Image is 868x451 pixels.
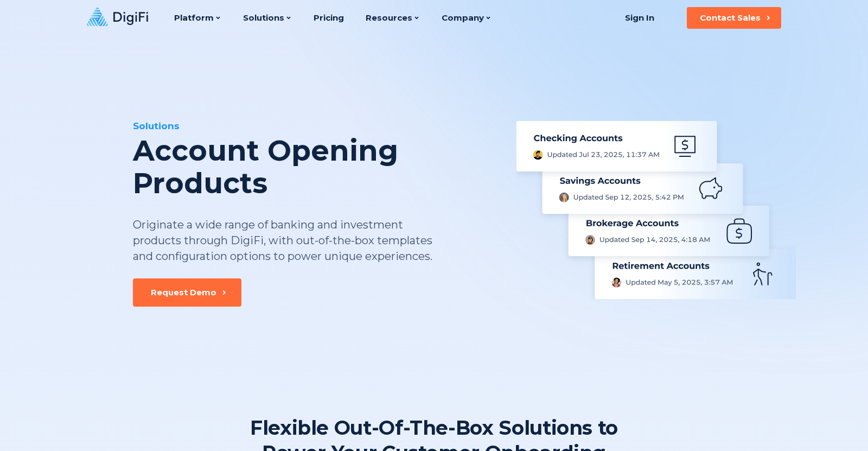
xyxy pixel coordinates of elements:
[133,278,241,307] button: Request Demo
[700,12,761,23] div: Contact Sales
[687,7,781,29] button: Contact Sales
[133,135,497,200] div: Account Opening Products
[133,217,441,264] div: Originate a wide range of banking and investment products through DigiFi, with out-of-the-box tem...
[151,287,216,298] div: Request Demo
[133,119,497,132] div: Solutions
[611,7,667,29] a: Sign In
